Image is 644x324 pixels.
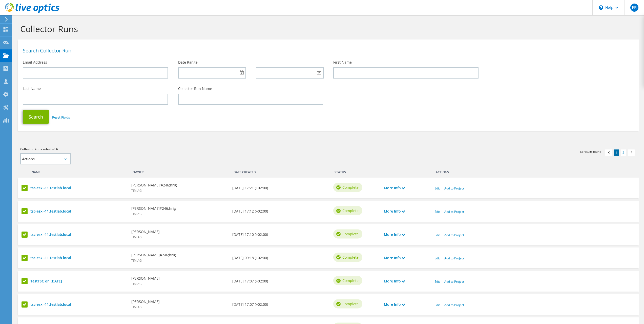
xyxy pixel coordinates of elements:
[232,278,268,284] b: [DATE] 17:07 (+02:00)
[232,302,268,307] b: [DATE] 17:07 (+02:00)
[444,209,464,214] a: Add to Project
[30,255,126,261] a: tsc-esxi-11.testlab.local
[232,185,268,191] b: [DATE] 17:21 (+02:00)
[384,185,405,191] a: More Info
[621,149,626,156] a: 2
[131,206,176,211] b: [PERSON_NAME]#246;hrig
[444,303,464,307] a: Add to Project
[444,256,464,260] a: Add to Project
[131,258,142,263] span: TIM AG
[342,278,359,283] span: Complete
[230,167,331,175] div: Date Created
[232,208,268,214] b: [DATE] 17:12 (+02:00)
[444,186,464,190] a: Add to Project
[434,256,440,260] a: Edit
[30,278,126,284] a: TestTSC on [DATE]
[178,60,198,65] label: Date Range
[630,4,638,12] span: FR
[232,255,268,261] b: [DATE] 09:18 (+02:00)
[384,208,405,214] a: More Info
[434,186,440,190] a: Edit
[384,232,405,237] a: More Info
[580,149,601,154] span: 13 results found
[129,167,230,175] div: Owner
[30,208,126,214] a: tsc-esxi-11.testlab.local
[131,188,142,193] span: TIM AG
[342,208,359,214] span: Complete
[131,276,160,281] b: [PERSON_NAME]
[23,86,41,91] label: Last Name
[434,303,440,307] a: Edit
[30,232,126,237] a: tsc-esxi-11.testlab.local
[131,212,142,216] span: TIM AG
[333,60,352,65] label: First Name
[131,305,142,309] span: TIM AG
[52,115,70,120] a: Reset Fields
[384,278,405,284] a: More Info
[434,279,440,284] a: Edit
[28,167,129,175] div: Name
[131,182,177,188] b: [PERSON_NAME];#246;hrig
[331,167,381,175] div: Status
[342,185,359,190] span: Complete
[131,235,142,239] span: TIM AG
[131,252,176,258] b: [PERSON_NAME]#246;hrig
[434,233,440,237] a: Edit
[131,299,160,304] b: [PERSON_NAME]
[342,255,359,260] span: Complete
[20,24,634,34] h1: Collector Runs
[342,231,359,237] span: Complete
[30,302,126,307] a: tsc-esxi-11.testlab.local
[23,60,47,65] label: Email Address
[434,209,440,214] a: Edit
[384,302,405,307] a: More Info
[23,110,49,124] button: Search
[599,5,603,10] svg: \n
[342,301,359,307] span: Complete
[131,229,160,235] b: [PERSON_NAME]
[444,279,464,284] a: Add to Project
[384,255,405,261] a: More Info
[178,86,212,91] label: Collector Run Name
[30,185,126,191] a: tsc-esxi-11.testlab.local
[20,146,323,152] h3: Collector Runs selected 6
[23,48,631,53] h1: Search Collector Run
[232,232,268,237] b: [DATE] 17:10 (+02:00)
[432,167,634,175] div: Actions
[131,282,142,286] span: TIM AG
[614,149,619,156] a: 1
[444,233,464,237] a: Add to Project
